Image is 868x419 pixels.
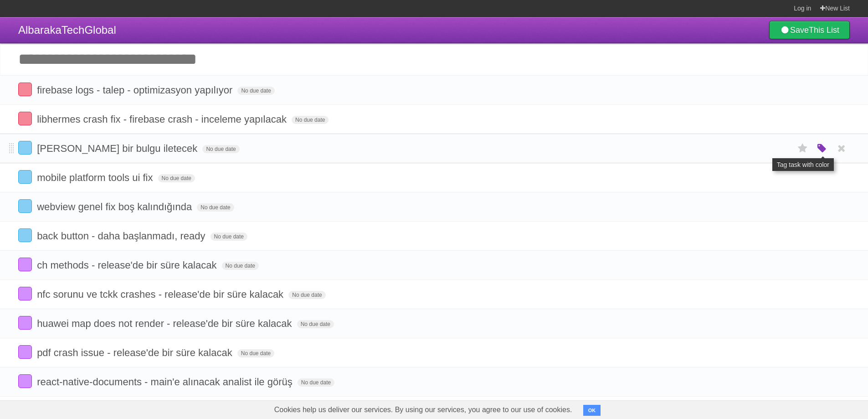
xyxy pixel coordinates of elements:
[18,83,32,96] label: Done
[583,405,601,416] button: OK
[18,112,32,125] label: Done
[18,258,32,271] label: Done
[794,141,812,156] label: Star task
[37,347,235,358] span: pdf crash issue - release'de bir süre kalacak
[37,114,289,125] span: libhermes crash fix - firebase crash - inceleme yapılacak
[158,174,195,182] span: No due date
[37,230,207,242] span: back button - daha başlanmadı, ready
[288,291,325,299] span: No due date
[809,26,839,35] b: This List
[237,349,274,357] span: No due date
[37,318,294,329] span: huawei map does not render - release'de bir süre kalacak
[37,289,286,300] span: nfc sorunu ve tckk crashes - release'de bir süre kalacak
[37,143,200,154] span: [PERSON_NAME] bir bulgu iletecek
[18,141,32,155] label: Done
[37,201,194,212] span: webview genel fix boş kalındığında
[769,21,850,39] a: SaveThis List
[18,170,32,184] label: Done
[18,316,32,330] label: Done
[18,199,32,213] label: Done
[222,262,259,270] span: No due date
[197,203,234,212] span: No due date
[37,259,219,271] span: ch methods - release'de bir süre kalacak
[18,24,116,36] span: AlbarakaTechGlobal
[202,145,239,153] span: No due date
[211,233,247,241] span: No due date
[298,378,334,387] span: No due date
[37,172,155,183] span: mobile platform tools ui fix
[297,320,334,328] span: No due date
[18,287,32,300] label: Done
[265,401,581,419] span: Cookies help us deliver our services. By using our services, you agree to our use of cookies.
[292,116,329,124] span: No due date
[18,228,32,242] label: Done
[37,84,235,96] span: firebase logs - talep - optimizasyon yapılıyor
[18,374,32,388] label: Done
[18,345,32,359] label: Done
[37,376,295,388] span: react-native-documents - main'e alınacak analist ile görüş
[237,87,274,95] span: No due date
